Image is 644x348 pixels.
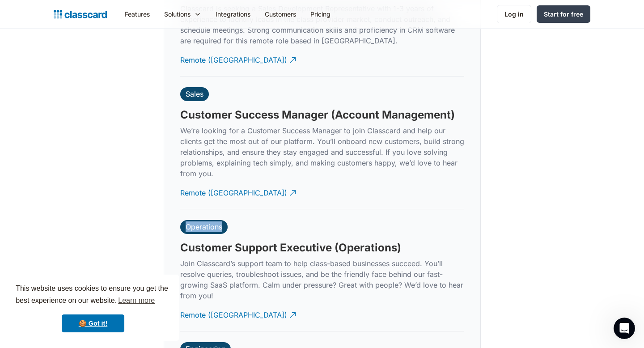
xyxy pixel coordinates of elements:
[7,275,179,341] div: cookieconsent
[180,303,287,320] div: Remote ([GEOGRAPHIC_DATA])
[614,318,635,339] iframe: Intercom live chat
[54,8,107,21] a: home
[157,4,208,24] div: Solutions
[62,314,124,332] a: dismiss cookie message
[180,108,455,122] h3: Customer Success Manager (Account Management)
[164,9,191,19] div: Solutions
[303,4,338,24] a: Pricing
[180,48,287,65] div: Remote ([GEOGRAPHIC_DATA])
[180,181,297,205] a: Remote ([GEOGRAPHIC_DATA])
[180,181,287,198] div: Remote ([GEOGRAPHIC_DATA])
[16,283,170,307] span: This website uses cookies to ensure you get the best experience on our website.
[180,125,464,179] p: We’re looking for a Customer Success Manager to join Classcard and help our clients get the most ...
[117,294,156,307] a: learn more about cookies
[537,5,590,23] a: Start for free
[186,222,222,231] div: Operations
[497,5,531,23] a: Log in
[186,89,203,98] div: Sales
[258,4,303,24] a: Customers
[504,9,524,19] div: Log in
[544,9,583,19] div: Start for free
[180,48,297,72] a: Remote ([GEOGRAPHIC_DATA])
[208,4,258,24] a: Integrations
[180,241,401,255] h3: Customer Support Executive (Operations)
[180,258,464,301] p: Join Classcard’s support team to help class-based businesses succeed. You’ll resolve queries, tro...
[118,4,157,24] a: Features
[180,303,297,327] a: Remote ([GEOGRAPHIC_DATA])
